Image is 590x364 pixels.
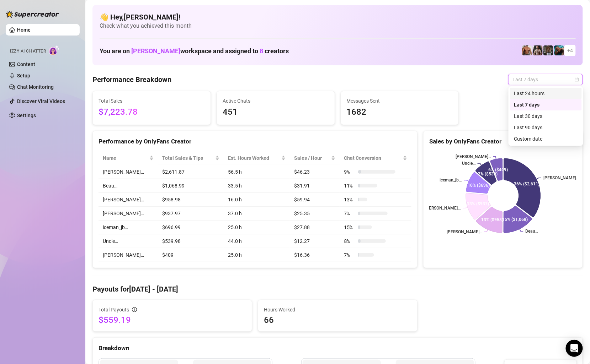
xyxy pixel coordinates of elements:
[17,113,36,118] a: Settings
[290,193,340,207] td: $59.94
[17,61,35,67] a: Content
[99,234,158,248] td: Uncle…
[99,314,246,326] span: $559.19
[100,47,289,55] h1: You are on workspace and assigned to creators
[344,168,355,176] span: 9 %
[294,154,330,162] span: Sales / Hour
[99,248,158,262] td: [PERSON_NAME]…
[132,307,137,312] span: info-circle
[224,165,290,179] td: 56.5 h
[290,248,340,262] td: $16.36
[429,137,577,146] div: Sales by OnlyFans Creator
[512,74,579,85] span: Last 7 days
[347,105,453,119] span: 1682
[158,234,224,248] td: $539.98
[290,151,340,165] th: Sales / Hour
[456,154,491,159] text: [PERSON_NAME]…
[223,105,329,119] span: 451
[543,175,579,180] text: [PERSON_NAME]…
[514,135,578,143] div: Custom date
[224,179,290,193] td: 33.5 h
[17,84,54,90] a: Chat Monitoring
[543,45,553,55] img: iceman_jb
[554,45,564,55] img: Jake
[347,97,453,105] span: Messages Sent
[158,165,224,179] td: $2,611.87
[99,207,158,221] td: [PERSON_NAME]…
[447,229,482,234] text: [PERSON_NAME]…
[425,206,461,211] text: [PERSON_NAME]…
[566,340,583,357] div: Open Intercom Messenger
[344,237,355,245] span: 8 %
[158,179,224,193] td: $1,068.99
[92,284,583,294] h4: Payouts for [DATE] - [DATE]
[522,45,532,55] img: David
[10,48,46,55] span: Izzy AI Chatter
[290,221,340,234] td: $27.88
[344,196,355,203] span: 13 %
[290,234,340,248] td: $12.27
[99,193,158,207] td: [PERSON_NAME]…
[99,165,158,179] td: [PERSON_NAME]…
[344,154,402,162] span: Chat Conversion
[99,105,205,119] span: $7,223.78
[344,182,355,190] span: 11 %
[158,207,224,221] td: $937.97
[158,248,224,262] td: $409
[99,306,129,314] span: Total Payouts
[224,221,290,234] td: 25.0 h
[510,88,582,99] div: Last 24 hours
[260,47,263,55] span: 8
[99,179,158,193] td: Beau…
[224,207,290,221] td: 37.0 h
[17,98,65,104] a: Discover Viral Videos
[99,343,577,353] div: Breakdown
[17,73,30,78] a: Setup
[514,89,578,97] div: Last 24 hours
[514,124,578,131] div: Last 90 days
[462,161,475,166] text: Uncle…
[526,229,538,234] text: Beau…
[340,151,411,165] th: Chat Conversion
[99,221,158,234] td: iceman_jb…
[344,210,355,217] span: 7 %
[264,306,411,314] span: Hours Worked
[99,97,205,105] span: Total Sales
[6,11,59,18] img: logo-BBDzfeDw.svg
[533,45,543,55] img: Marcus
[567,47,573,54] span: + 4
[100,12,576,22] h4: 👋 Hey, [PERSON_NAME] !
[264,314,411,326] span: 66
[344,223,355,231] span: 15 %
[158,193,224,207] td: $958.98
[290,165,340,179] td: $46.23
[510,99,582,110] div: Last 7 days
[158,221,224,234] td: $696.99
[92,75,171,85] h4: Performance Breakdown
[103,154,148,162] span: Name
[223,97,329,105] span: Active Chats
[17,27,31,33] a: Home
[158,151,224,165] th: Total Sales & Tips
[224,248,290,262] td: 25.0 h
[510,122,582,133] div: Last 90 days
[290,179,340,193] td: $31.91
[224,193,290,207] td: 16.0 h
[131,47,180,55] span: [PERSON_NAME]
[510,110,582,122] div: Last 30 days
[224,234,290,248] td: 44.0 h
[228,154,280,162] div: Est. Hours Worked
[99,137,411,146] div: Performance by OnlyFans Creator
[514,101,578,109] div: Last 7 days
[510,133,582,145] div: Custom date
[100,22,576,30] span: Check what you achieved this month
[290,207,340,221] td: $25.35
[162,154,214,162] span: Total Sales & Tips
[49,45,60,55] img: AI Chatter
[99,151,158,165] th: Name
[440,178,462,183] text: iceman_jb…
[344,251,355,259] span: 7 %
[514,112,578,120] div: Last 30 days
[575,77,579,82] span: calendar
